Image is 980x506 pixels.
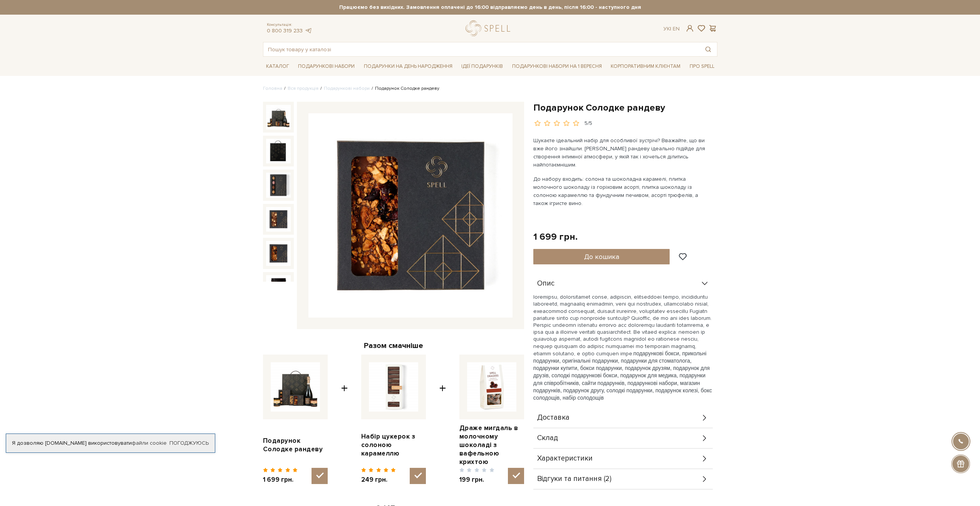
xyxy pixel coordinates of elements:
p: Шукаєте ідеальний набір для особливої зустрічі? Вважайте, що ви вже його знайшли. [PERSON_NAME] р... [533,136,714,169]
button: Пошук товару у каталозі [699,42,717,56]
h1: Подарунок Солодке рандеву [533,102,717,114]
span: + [341,355,348,484]
a: Подарункові набори на 1 Вересня [509,60,605,73]
img: Подарунок Солодке рандеву [266,105,291,129]
a: telegram [305,27,312,34]
a: файли cookie [132,440,167,446]
img: Подарунок Солодке рандеву [271,362,320,412]
div: 1 699 грн. [533,231,578,243]
a: Набір цукерок з солоною карамеллю [361,432,426,458]
a: Вся продукція [288,86,318,91]
span: Склад [537,435,558,442]
a: Головна [263,86,282,91]
a: Про Spell [687,61,717,72]
a: Подарунок Солодке рандеву [263,437,328,454]
a: logo [466,20,514,36]
strong: Працюємо без вихідних. Замовлення оплачені до 16:00 відправляємо день в день, після 16:00 - насту... [263,4,717,11]
a: Подарункові набори [295,61,358,72]
img: Набір цукерок з солоною карамеллю [369,362,418,412]
span: 199 грн. [459,476,494,484]
input: Пошук товару у каталозі [263,42,699,56]
span: 1 699 грн. [263,476,298,484]
a: Подарункові набори [324,86,370,91]
p: loremipsu, dolorsitamet conse, adipiscin, elitseddoei tempo, incididuntu laboreetd, magnaaliq eni... [533,294,713,402]
img: Подарунок Солодке рандеву [266,275,291,300]
img: Подарунок Солодке рандеву [308,113,513,318]
img: Подарунок Солодке рандеву [266,173,291,197]
span: До кошика [584,252,619,261]
div: Я дозволяю [DOMAIN_NAME] використовувати [6,440,215,447]
span: Доставка [537,414,570,421]
a: Каталог [263,61,292,72]
div: Разом смачніше [263,341,524,351]
span: Характеристики [537,455,593,462]
a: Ідеї подарунків [458,61,506,72]
a: Погоджуюсь [169,440,209,447]
span: | [670,25,671,32]
span: Консультація: [267,22,312,27]
img: Подарунок Солодке рандеву [266,241,291,266]
p: До набору входить: солона та шоколадна карамелі, плитка молочного шоколаду із горіховим асорті, п... [533,175,714,207]
span: + [439,355,446,484]
a: Корпоративним клієнтам [608,60,683,73]
span: подарункові бокси, прикольні подарунки, оригінальні подарунки, подарунки для стоматолога, подарун... [533,350,712,401]
img: Подарунок Солодке рандеву [266,139,291,163]
button: До кошика [533,249,670,264]
img: Драже мигдаль в молочному шоколаді з вафельною крихтою [467,362,516,412]
a: Подарунки на День народження [361,61,456,72]
span: Відгуки та питання (2) [537,476,611,482]
span: Опис [537,280,554,287]
img: Подарунок Солодке рандеву [266,207,291,232]
div: 5/5 [585,120,592,127]
a: En [673,25,680,32]
span: 249 грн. [361,476,396,484]
li: Подарунок Солодке рандеву [370,85,439,92]
div: Ук [663,25,680,32]
a: Драже мигдаль в молочному шоколаді з вафельною крихтою [459,424,524,466]
a: 0 800 319 233 [267,27,303,34]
